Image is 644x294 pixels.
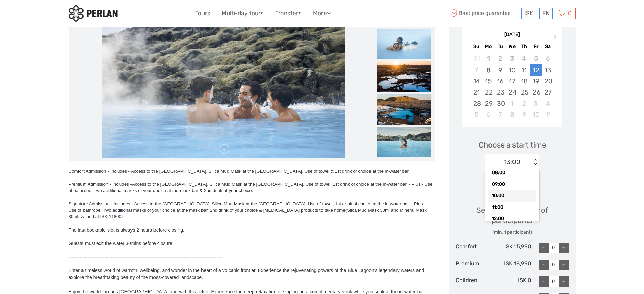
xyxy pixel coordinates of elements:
div: Not available Wednesday, September 3rd, 2025 [506,53,518,64]
div: - [539,243,549,253]
span: ISK [524,10,533,17]
div: Choose Saturday, October 11th, 2025 [542,109,554,120]
div: Premium Admission - Includes - [69,181,435,194]
div: We [506,42,518,51]
div: Tu [494,42,506,51]
div: < > [533,159,539,166]
span: -------------------------------------------------------------------------------------------------- [69,254,223,260]
div: Choose Tuesday, September 23rd, 2025 [494,87,506,98]
div: - [539,260,549,270]
div: Not available Saturday, September 6th, 2025 [542,53,554,64]
div: Choose Thursday, September 11th, 2025 [518,64,530,76]
div: ISK 0 [493,276,531,287]
button: Open LiveChat chat widget [78,10,86,19]
div: Children [456,276,494,287]
div: Choose Thursday, September 18th, 2025 [518,76,530,87]
div: Choose Monday, September 15th, 2025 [482,76,494,87]
div: Not available Friday, September 5th, 2025 [530,53,542,64]
div: ISK 15,990 [493,243,531,253]
span: 0 [567,10,573,17]
div: + [559,260,569,270]
div: [DATE] [462,31,562,38]
div: - [539,276,549,287]
img: d9bf8667d031459cbd5a0f097f6a92b7_slider_thumbnail.jpg [377,61,431,92]
div: 13:00 [504,158,520,166]
span: Enter a timeless world of warmth, wellbeing, and wonder in the heart of a volcanic frontier. Expe... [69,260,435,280]
div: Select the number of participants [456,205,569,236]
div: Choose Friday, September 12th, 2025 [530,64,542,76]
div: Not available Sunday, September 7th, 2025 [471,64,482,76]
span: Guests must exit the water 30mins before closure. [69,241,174,246]
div: Choose Tuesday, October 7th, 2025 [494,109,506,120]
div: Choose Tuesday, September 16th, 2025 [494,76,506,87]
div: Choose Wednesday, September 10th, 2025 [506,64,518,76]
div: Choose Monday, October 6th, 2025 [482,109,494,120]
span: Choose a start time [479,140,546,150]
div: Choose Wednesday, October 1st, 2025 [506,98,518,109]
div: Choose Saturday, September 27th, 2025 [542,87,554,98]
div: Not available Sunday, August 31st, 2025 [471,53,482,64]
div: Choose Sunday, September 14th, 2025 [471,76,482,87]
div: 09:00 [488,179,536,190]
a: More [313,8,331,18]
div: Choose Tuesday, September 30th, 2025 [494,98,506,109]
div: 10:00 [488,190,536,202]
div: Comfort [456,243,494,253]
div: 11:00 [488,202,536,213]
p: We're away right now. Please check back later! [9,12,76,17]
div: EN [539,8,553,19]
div: Choose Monday, September 22nd, 2025 [482,87,494,98]
span: Access to the [GEOGRAPHIC_DATA], Silica Mud Mask at the [GEOGRAPHIC_DATA], Use of towel, 1st drin... [69,182,433,193]
div: + [559,276,569,287]
img: 074d1b25433144c697119fb130ce2944_slider_thumbnail.jpg [377,29,431,59]
div: Choose Sunday, September 28th, 2025 [471,98,482,109]
div: Not available Monday, September 1st, 2025 [482,53,494,64]
img: 3e0543b7ae9e4dbc80c3cebf98bdb071_slider_thumbnail.jpg [377,127,431,157]
div: Choose Monday, September 8th, 2025 [482,64,494,76]
div: Choose Thursday, October 2nd, 2025 [518,98,530,109]
div: (min. 1 participant) [456,229,569,236]
span: The last bookable slot is always 2 hours before closing. [69,227,184,233]
div: Choose Sunday, October 5th, 2025 [471,109,482,120]
div: Choose Thursday, September 25th, 2025 [518,87,530,98]
a: Tours [195,8,210,18]
div: Choose Wednesday, October 8th, 2025 [506,109,518,120]
div: Th [518,42,530,51]
div: + [559,243,569,253]
div: Choose Saturday, October 4th, 2025 [542,98,554,109]
div: Choose Saturday, September 13th, 2025 [542,64,554,76]
span: Best price guarantee [449,8,520,19]
img: 288-6a22670a-0f57-43d8-a107-52fbc9b92f2c_logo_small.jpg [69,5,118,22]
div: Sa [542,42,554,51]
div: Choose Thursday, October 9th, 2025 [518,109,530,120]
div: Choose Wednesday, September 24th, 2025 [506,87,518,98]
div: Choose Friday, October 10th, 2025 [530,109,542,120]
div: Choose Sunday, September 21st, 2025 [471,87,482,98]
div: 12:00 [488,213,536,224]
div: Comfort Admission - Includes - Access to the [GEOGRAPHIC_DATA], Silica Mud Mask at the [GEOGRAPHI... [69,168,435,175]
div: Choose Wednesday, September 17th, 2025 [506,76,518,87]
div: Choose Friday, September 26th, 2025 [530,87,542,98]
span: Signature Admission - Includes - [69,201,133,206]
img: f216d22835d84a2e8f6058e6c88ba296_slider_thumbnail.jpg [377,94,431,125]
div: Mo [482,42,494,51]
div: Not available Thursday, September 4th, 2025 [518,53,530,64]
div: 08:00 [488,167,536,179]
div: Choose Monday, September 29th, 2025 [482,98,494,109]
div: Choose Saturday, September 20th, 2025 [542,76,554,87]
div: month 2025-09 [464,53,560,120]
div: Choose Friday, October 3rd, 2025 [530,98,542,109]
div: Choose Tuesday, September 9th, 2025 [494,64,506,76]
div: Su [471,42,482,51]
a: Multi-day tours [222,8,264,18]
div: Fr [530,42,542,51]
div: Choose Friday, September 19th, 2025 [530,76,542,87]
a: Transfers [275,8,302,18]
button: Next Month [551,33,562,44]
div: Not available Tuesday, September 2nd, 2025 [494,53,506,64]
div: Premium [456,260,494,270]
div: ISK 18,990 [493,260,531,270]
span: Access to the [GEOGRAPHIC_DATA], Silica Mud Mask at the [GEOGRAPHIC_DATA], Use of towel, 1st drin... [69,201,427,219]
